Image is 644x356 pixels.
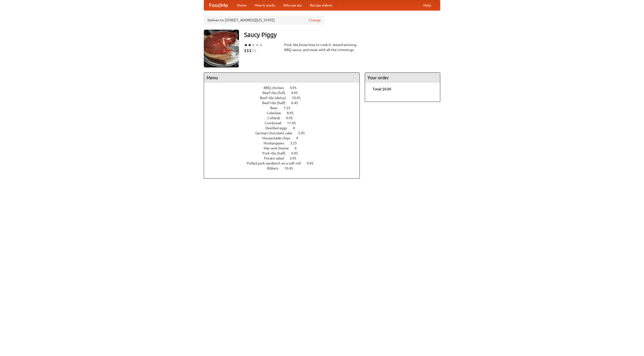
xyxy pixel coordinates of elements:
a: Coleslaw 8.95 [267,111,303,115]
span: Hushpuppies [264,141,289,145]
span: 6 [295,146,302,150]
span: Coleslaw [267,111,286,115]
a: Potato salad 3.95 [264,156,306,160]
li: ★ [255,42,259,48]
li: ★ [259,42,263,48]
li: $ [252,48,254,53]
span: 3.95 [290,156,301,160]
a: Devilled eggs 4 [265,126,304,130]
a: Home [233,0,251,10]
span: Pork ribs (half) [262,151,291,155]
a: Change [309,18,321,23]
div: Deliver to: [STREET_ADDRESS][US_STATE] [204,16,325,25]
span: Housemade chips [262,136,295,140]
a: Beer 7.55 [270,106,300,110]
span: 8.95 [287,111,299,115]
a: Mac and cheese 6 [264,146,306,150]
span: 10.45 [284,166,298,170]
div: Pork. We know how to cook it. Award-winning BBQ sauce, and meat with all the trimmings. [284,42,360,52]
span: Collards [267,116,285,120]
li: $ [254,48,257,53]
span: Pulled pork sandwich on a soft roll [247,161,306,165]
span: Beer [270,106,283,110]
span: 6.45 [291,101,303,105]
li: ★ [244,42,248,48]
li: ★ [252,42,255,48]
span: 7.55 [284,106,295,110]
span: Cornbread [265,121,286,125]
a: Hushpuppies 3.25 [264,141,306,145]
span: German chocolate cake [255,131,297,135]
li: ★ [248,42,252,48]
li: $ [249,48,252,53]
a: Beef ribs (full) 9.95 [263,91,307,95]
li: $ [247,48,249,53]
span: 6.95 [291,151,303,155]
span: Potato salad [264,156,289,160]
span: Beef ribs (full) [263,91,290,95]
img: angular.jpg [204,30,239,67]
span: Riblets [267,166,284,170]
a: Riblets 10.45 [267,166,302,170]
span: 9.95 [286,116,298,120]
h4: Menu [204,73,359,83]
h4: Your order [365,73,440,83]
a: Housemade chips 4 [262,136,307,140]
span: 5.95 [298,131,310,135]
span: Mac and cheese [264,146,294,150]
a: Collards 9.95 [267,116,302,120]
span: Beef ribs (delux) [260,96,291,100]
a: Pulled pork sandwich on a soft roll 4.95 [247,161,323,165]
span: 4 [296,136,303,140]
h3: Saucy Piggy [244,30,440,40]
span: 3.25 [290,141,302,145]
a: Cornbread 11.45 [265,121,305,125]
span: 4 [293,126,300,130]
span: Devilled eggs [265,126,292,130]
a: Beef ribs (half) 6.45 [262,101,307,105]
span: 4.95 [290,86,302,90]
span: 11.45 [287,121,301,125]
a: Who we are [279,0,306,10]
span: BBQ chicken [264,86,289,90]
a: Recipe videos [306,0,336,10]
a: BBQ chicken 4.95 [264,86,306,90]
li: $ [244,48,247,53]
span: 4.95 [307,161,318,165]
a: FoodMe [204,0,233,10]
a: How it works [251,0,279,10]
b: Total: $0.00 [373,87,391,91]
span: 9.95 [291,91,303,95]
a: German chocolate cake 5.95 [255,131,314,135]
a: Beef ribs (delux) 10.45 [260,96,310,100]
span: 10.45 [292,96,306,100]
a: Pork ribs (half) 6.95 [262,151,307,155]
span: Beef ribs (half) [262,101,291,105]
a: Help [419,0,435,10]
